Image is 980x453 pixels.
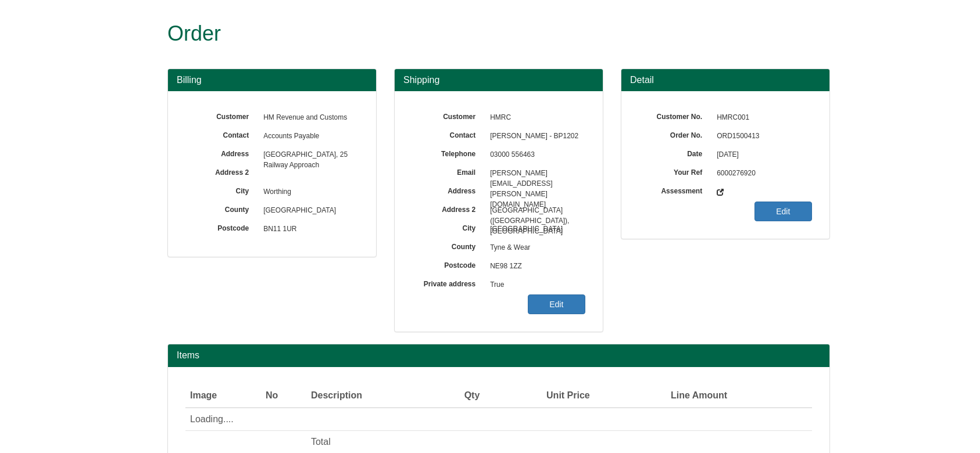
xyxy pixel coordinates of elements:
[412,202,484,215] label: Address 2
[306,384,432,408] th: Description
[185,146,257,159] label: Address
[639,127,711,141] label: Order No.
[711,127,812,146] span: ORD1500413
[639,109,711,122] label: Customer No.
[257,109,359,127] span: HM Revenue and Customs
[484,109,585,127] span: HMRC
[432,384,484,408] th: Qty
[412,257,484,271] label: Postcode
[257,146,359,164] span: [GEOGRAPHIC_DATA], 25 Railway Approach
[639,146,711,159] label: Date
[484,239,585,257] span: Tyne & Wear
[412,239,484,252] label: County
[257,202,359,220] span: [GEOGRAPHIC_DATA]
[185,164,257,178] label: Address 2
[484,146,585,164] span: 03000 556463
[484,220,585,239] span: [GEOGRAPHIC_DATA]
[185,220,257,233] label: Postcode
[185,408,812,431] td: Loading....
[484,257,585,276] span: NE98 1ZZ
[528,294,585,314] a: Edit
[403,75,594,85] h3: Shipping
[257,127,359,146] span: Accounts Payable
[177,350,821,361] h2: Items
[711,146,812,164] span: [DATE]
[412,164,484,178] label: Email
[484,127,585,146] span: [PERSON_NAME] - BP1202
[484,202,585,220] span: [GEOGRAPHIC_DATA] ([GEOGRAPHIC_DATA]), [GEOGRAPHIC_DATA]
[185,109,257,122] label: Customer
[484,164,585,183] span: [PERSON_NAME][EMAIL_ADDRESS][PERSON_NAME][DOMAIN_NAME]
[185,183,257,196] label: City
[711,109,812,127] span: HMRC001
[185,127,257,141] label: Contact
[484,276,585,294] span: True
[167,22,786,45] h1: Order
[484,384,594,408] th: Unit Price
[639,183,711,196] label: Assessment
[412,183,484,196] label: Address
[711,164,812,183] span: 6000276920
[412,146,484,159] label: Telephone
[754,202,812,221] a: Edit
[412,276,484,289] label: Private address
[257,183,359,202] span: Worthing
[595,384,732,408] th: Line Amount
[261,384,306,408] th: No
[630,75,821,85] h3: Detail
[177,75,367,85] h3: Billing
[185,202,257,215] label: County
[257,220,359,239] span: BN11 1UR
[185,384,261,408] th: Image
[639,164,711,178] label: Your Ref
[412,109,484,122] label: Customer
[412,127,484,141] label: Contact
[412,220,484,233] label: City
